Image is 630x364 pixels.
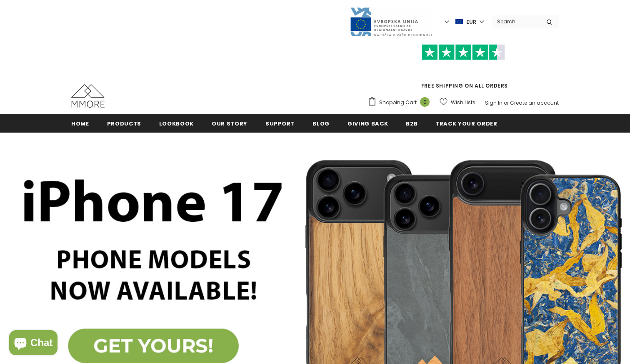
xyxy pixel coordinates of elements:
[367,48,559,89] span: FREE SHIPPING ON ALL ORDERS
[312,120,330,128] span: Blog
[492,15,540,28] input: Search Site
[159,120,194,128] span: Lookbook
[347,114,388,133] a: Giving back
[265,114,295,133] a: support
[440,95,475,110] a: Wish Lists
[379,98,417,107] span: Shopping Cart
[350,18,433,25] a: Javni Razpis
[347,120,388,128] span: Giving back
[485,99,502,106] a: Sign In
[367,60,559,82] iframe: Customer reviews powered by Trustpilot
[451,98,475,107] span: Wish Lists
[435,114,497,133] a: Track your order
[159,114,194,133] a: Lookbook
[71,114,89,133] a: Home
[350,7,433,37] img: Javni Razpis
[212,120,247,128] span: Our Story
[212,114,247,133] a: Our Story
[435,120,497,128] span: Track your order
[107,120,141,128] span: Products
[265,120,295,128] span: support
[312,114,330,133] a: Blog
[406,120,417,128] span: B2B
[504,99,509,106] span: or
[406,114,417,133] a: B2B
[422,44,505,60] img: Trust Pilot Stars
[367,96,434,109] a: Shopping Cart 0
[466,18,476,26] span: EUR
[510,99,559,106] a: Create an account
[71,84,105,108] img: MMORE Cases
[71,120,89,128] span: Home
[107,114,141,133] a: Products
[420,97,430,107] span: 0
[7,330,60,357] inbox-online-store-chat: Shopify online store chat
